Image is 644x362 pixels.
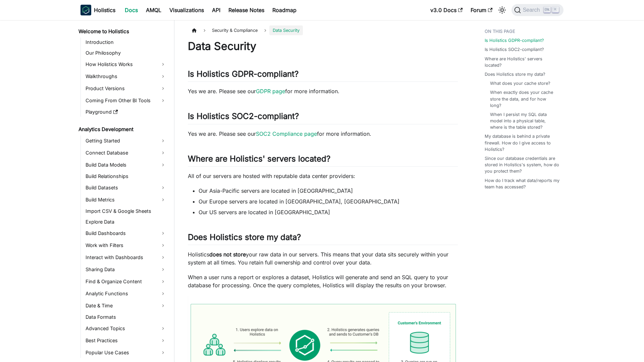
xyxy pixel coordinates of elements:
[80,5,115,15] a: HolisticsHolistics
[84,147,168,158] a: Connect Database
[209,251,231,258] strong: does not
[84,182,168,193] a: Build Datasets
[84,335,168,346] a: Best Practices
[188,154,458,167] h2: Where are Holistics' servers located?
[485,46,544,53] a: Is Holistics SOC2-compliant?
[188,40,458,53] h1: Data Security
[84,83,168,94] a: Product Versions
[188,111,458,124] h2: Is Holistics SOC2-compliant?
[188,69,458,82] h2: Is Holistics GDPR-compliant?
[188,87,458,95] p: Yes we are. Please see our for more information.
[199,208,458,216] li: Our US servers are located in [GEOGRAPHIC_DATA]
[233,251,246,258] strong: store
[209,25,261,35] span: Security & Compliance
[490,111,557,131] a: When I persist my SQL data model into a physical table, where is the table stored?
[256,130,317,137] a: SOC2 Compliance page
[84,240,168,251] a: Work with Filters
[199,187,458,195] li: Our Asia-Pacific servers are located in [GEOGRAPHIC_DATA]
[490,80,550,86] a: What does your cache store?
[188,273,458,289] p: When a user runs a report or explores a dataset, Holistics will generate and send an SQL query to...
[94,6,115,14] b: Holistics
[84,71,168,82] a: Walkthroughs
[268,5,301,15] a: Roadmap
[84,217,168,227] a: Explore Data
[188,250,458,266] p: Holistics your raw data in our servers. This means that your data sits securely within your syste...
[497,5,507,15] button: Switch between dark and light mode (currently light mode)
[552,7,559,13] kbd: K
[485,155,559,175] a: Since our database credentials are stored in Holistics's system, how do you protect them?
[188,25,201,35] a: Home page
[485,133,559,153] a: My database is behind a private firewall. How do I give access to Holistics?
[485,56,559,68] a: Where are Holistics' servers located?
[199,197,458,205] li: Our Europe servers are located in [GEOGRAPHIC_DATA], [GEOGRAPHIC_DATA]
[84,95,168,106] a: Coming From Other BI Tools
[76,125,168,134] a: Analytics Development
[84,252,168,263] a: Interact with Dashboards
[84,160,168,170] a: Build Data Models
[74,20,174,362] nav: Docs sidebar
[84,228,168,239] a: Build Dashboards
[142,5,165,15] a: AMQL
[84,38,168,47] a: Introduction
[485,177,559,190] a: How do I track what data/reports my team has accessed?
[485,37,544,44] a: Is Holistics GDPR-compliant?
[84,107,168,117] a: Playground
[84,48,168,58] a: Our Philosophy
[165,5,208,15] a: Visualizations
[84,59,168,70] a: How Holistics Works
[208,5,224,15] a: API
[84,206,168,216] a: Import CSV & Google Sheets
[269,25,303,35] span: Data Security
[490,89,557,109] a: When exactly does your cache store the data, and for how long?
[188,172,458,180] p: All of our servers are hosted with reputable data center providers:
[84,276,168,287] a: Find & Organize Content
[121,5,142,15] a: Docs
[84,194,168,205] a: Build Metrics
[84,312,168,322] a: Data Formats
[521,7,544,13] span: Search
[84,323,168,334] a: Advanced Topics
[485,71,545,77] a: Does Holistics store my data?
[188,232,458,245] h2: Does Holistics store my data?
[84,264,168,275] a: Sharing Data
[84,288,168,299] a: Analytic Functions
[84,347,168,358] a: Popular Use Cases
[188,130,458,138] p: Yes we are. Please see our for more information.
[512,4,563,16] button: Search (Ctrl+K)
[467,5,496,15] a: Forum
[426,5,467,15] a: v3.0 Docs
[188,25,458,35] nav: Breadcrumbs
[80,5,91,15] img: Holistics
[224,5,268,15] a: Release Notes
[84,172,168,181] a: Build Relationships
[76,27,168,36] a: Welcome to Holistics
[84,135,168,146] a: Getting Started
[84,300,168,311] a: Date & Time
[256,88,285,95] a: GDPR page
